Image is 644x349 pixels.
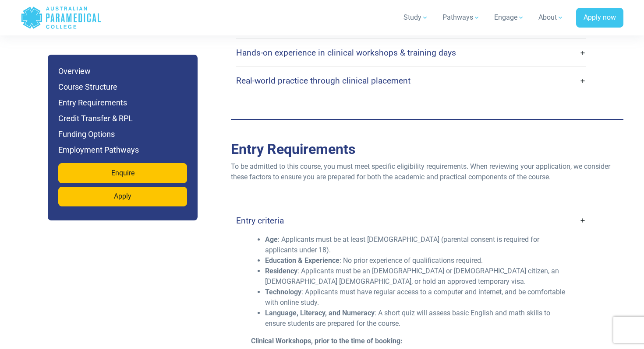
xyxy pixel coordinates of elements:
li: : Applicants must be an [DEMOGRAPHIC_DATA] or [DEMOGRAPHIC_DATA] citizen, an [DEMOGRAPHIC_DATA] [... [265,266,571,287]
strong: Clinical Workshops, prior to the time of booking: [251,337,403,345]
h4: Hands-on experience in clinical workshops & training days [236,48,456,58]
strong: Education & Experience [265,256,340,265]
li: : Applicants must have regular access to a computer and internet, and be comfortable with online ... [265,287,571,308]
a: Australian Paramedical College [21,3,102,32]
a: Study [398,5,434,30]
li: : No prior experience of qualifications required. [265,255,571,266]
a: Real-world practice through clinical placement [236,70,586,91]
li: : A short quiz will assess basic English and math skills to ensure students are prepared for the ... [265,308,571,329]
a: Engage [489,5,530,30]
a: Pathways [437,5,485,30]
strong: Residency [265,267,297,275]
a: Apply now [576,8,623,28]
a: About [533,5,569,30]
h4: Entry criteria [236,216,284,226]
strong: Language, Literacy, and Numeracy [265,309,375,317]
li: : Applicants must be at least [DEMOGRAPHIC_DATA] (parental consent is required for applicants und... [265,234,571,255]
h2: Entry Requirements [231,141,623,157]
strong: Technology [265,288,301,296]
h4: Real-world practice through clinical placement [236,76,410,86]
a: Entry criteria [236,210,586,231]
p: To be admitted to this course, you must meet specific eligibility requirements. When reviewing yo... [231,161,623,182]
strong: Age [265,235,278,244]
a: Hands-on experience in clinical workshops & training days [236,42,586,63]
